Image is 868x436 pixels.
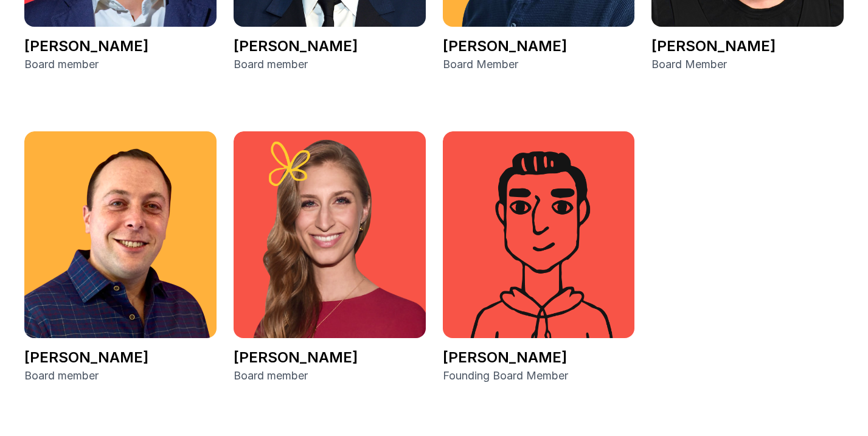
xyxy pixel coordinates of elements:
p: Board member [234,56,426,73]
img: Eric Topel [24,131,217,338]
p: Founding Board Member [443,367,635,384]
p: [PERSON_NAME] [443,348,635,367]
p: [PERSON_NAME] [234,348,426,367]
p: Board Member [443,56,635,73]
p: [PERSON_NAME] [24,348,217,367]
img: Jeff Dobrinsky [443,131,635,338]
p: Board member [24,56,217,73]
p: Board member [24,367,217,384]
img: Molly Swenson [234,131,426,338]
p: [PERSON_NAME] [24,36,217,56]
p: Board Member [651,56,844,73]
p: Board member [234,367,426,384]
p: [PERSON_NAME] [651,36,844,56]
p: [PERSON_NAME] [443,36,635,56]
p: [PERSON_NAME] [234,36,426,56]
